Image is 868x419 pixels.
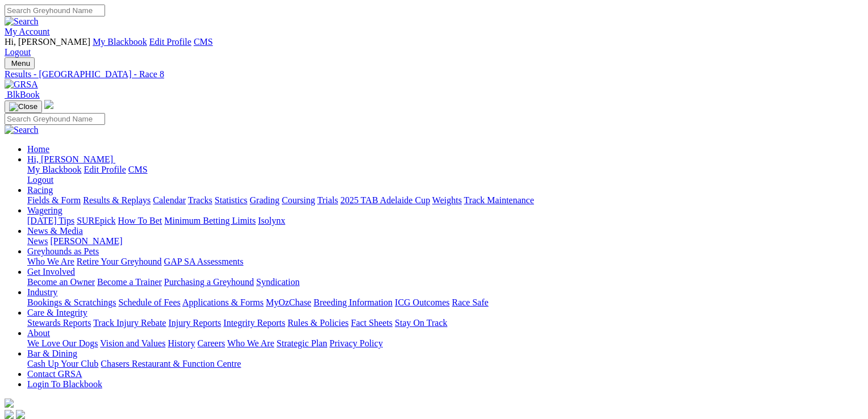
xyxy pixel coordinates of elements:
a: Fact Sheets [351,318,393,328]
a: About [27,328,50,338]
a: Minimum Betting Limits [164,216,256,225]
a: Racing [27,185,53,195]
img: logo-grsa-white.png [5,399,14,408]
a: Contact GRSA [27,369,82,379]
a: Home [27,144,49,154]
a: MyOzChase [266,298,311,307]
a: GAP SA Assessments [164,257,244,266]
div: News & Media [27,236,855,246]
a: How To Bet [118,216,162,225]
a: Track Injury Rebate [93,318,166,328]
a: News [27,236,48,246]
a: Bookings & Scratchings [27,298,116,307]
a: Statistics [215,195,248,205]
a: ICG Outcomes [395,298,449,307]
a: Wagering [27,206,62,215]
a: Industry [27,287,57,297]
a: Syndication [256,277,299,287]
a: Stewards Reports [27,318,91,328]
a: Edit Profile [149,37,191,47]
a: Injury Reports [168,318,221,328]
a: Login To Blackbook [27,379,102,389]
span: BlkBook [7,90,40,99]
a: Calendar [153,195,186,205]
a: Who We Are [27,257,74,266]
a: Vision and Values [100,338,165,348]
a: CMS [194,37,213,47]
span: Hi, [PERSON_NAME] [5,37,90,47]
input: Search [5,113,105,125]
a: Get Involved [27,267,75,276]
a: BlkBook [5,90,40,99]
a: Care & Integrity [27,308,87,317]
a: Become an Owner [27,277,95,287]
div: Industry [27,298,855,308]
div: Get Involved [27,277,855,287]
a: Rules & Policies [287,318,349,328]
a: Results - [GEOGRAPHIC_DATA] - Race 8 [5,69,855,79]
a: Logout [27,175,53,185]
div: Racing [27,195,855,206]
input: Search [5,5,105,16]
button: Toggle navigation [5,100,42,113]
a: Weights [432,195,462,205]
a: Logout [5,47,31,57]
div: Greyhounds as Pets [27,257,855,267]
a: SUREpick [77,216,115,225]
a: Applications & Forms [182,298,264,307]
a: Breeding Information [314,298,393,307]
div: Hi, [PERSON_NAME] [27,165,855,185]
a: Grading [250,195,279,205]
a: My Account [5,27,50,36]
div: Care & Integrity [27,318,855,328]
a: News & Media [27,226,83,236]
button: Toggle navigation [5,57,35,69]
a: My Blackbook [93,37,147,47]
a: [DATE] Tips [27,216,74,225]
a: Careers [197,338,225,348]
a: Schedule of Fees [118,298,180,307]
a: We Love Our Dogs [27,338,98,348]
div: About [27,338,855,349]
a: My Blackbook [27,165,82,174]
a: Tracks [188,195,212,205]
a: Become a Trainer [97,277,162,287]
a: Trials [317,195,338,205]
img: Close [9,102,37,111]
img: GRSA [5,79,38,90]
a: Greyhounds as Pets [27,246,99,256]
a: Isolynx [258,216,285,225]
img: Search [5,125,39,135]
a: Stay On Track [395,318,447,328]
a: Who We Are [227,338,274,348]
a: Results & Replays [83,195,151,205]
a: Edit Profile [84,165,126,174]
a: 2025 TAB Adelaide Cup [340,195,430,205]
a: Cash Up Your Club [27,359,98,368]
div: Bar & Dining [27,359,855,369]
a: Chasers Restaurant & Function Centre [101,359,241,368]
a: Coursing [282,195,315,205]
a: Race Safe [452,298,488,307]
img: Search [5,16,39,27]
a: Hi, [PERSON_NAME] [27,154,115,164]
a: [PERSON_NAME] [50,236,122,246]
a: Retire Your Greyhound [77,257,162,266]
a: History [168,338,195,348]
span: Menu [11,59,30,68]
img: logo-grsa-white.png [44,100,53,109]
img: facebook.svg [5,410,14,419]
a: Strategic Plan [277,338,327,348]
a: Privacy Policy [329,338,383,348]
a: CMS [128,165,148,174]
a: Integrity Reports [223,318,285,328]
a: Purchasing a Greyhound [164,277,254,287]
a: Track Maintenance [464,195,534,205]
div: My Account [5,37,855,57]
img: twitter.svg [16,410,25,419]
span: Hi, [PERSON_NAME] [27,154,113,164]
a: Fields & Form [27,195,81,205]
div: Wagering [27,216,855,226]
a: Bar & Dining [27,349,77,358]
